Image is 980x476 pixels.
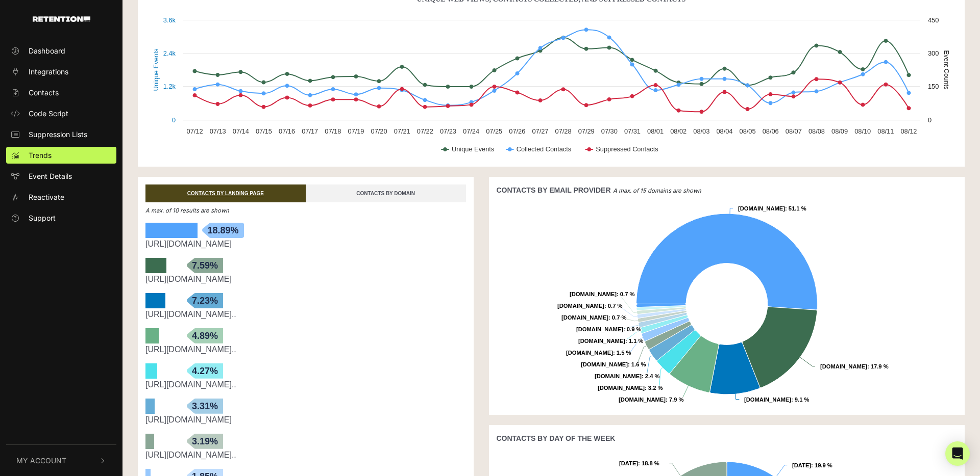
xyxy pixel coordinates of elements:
[6,105,116,122] a: Code Script
[619,460,638,466] tspan: [DATE]
[497,434,616,442] strong: CONTACTS BY DAY OF THE WEEK
[792,462,832,468] text: : 19.9 %
[670,127,687,135] text: 08/02
[152,48,160,91] text: Unique Events
[578,127,595,135] text: 07/29
[6,126,116,143] a: Suppression Lists
[187,328,223,343] span: 4.89%
[187,127,203,135] text: 07/12
[145,379,466,391] div: https://www.trovata.com/web-pixels@73b305c4w82c1918fpb7086179m603a4010/
[163,16,176,24] text: 3.6k
[744,396,791,403] tspan: [DOMAIN_NAME]
[595,373,659,379] text: : 2.4 %
[145,380,236,389] a: [URL][DOMAIN_NAME]..
[647,127,664,135] text: 08/01
[29,150,52,161] span: Trends
[943,50,950,90] text: Event Counts
[578,338,643,344] text: : 1.1 %
[145,449,466,461] div: https://www.trovata.com/products/pf25-w1285-25-martine-dress-emerald-eyelet
[619,460,659,466] text: : 18.8 %
[598,385,663,391] text: : 3.2 %
[581,361,646,367] text: : 1.6 %
[210,127,226,135] text: 07/13
[561,314,626,321] text: : 0.7 %
[145,275,232,283] a: [URL][DOMAIN_NAME]
[598,385,645,391] tspan: [DOMAIN_NAME]
[532,127,548,135] text: 07/27
[763,127,779,135] text: 08/06
[371,127,387,135] text: 07/20
[187,399,223,414] span: 3.31%
[16,455,66,466] span: My Account
[613,187,701,194] em: A max. of 15 domains are shown
[29,129,87,140] span: Suppression Lists
[6,147,116,164] a: Trends
[6,189,116,205] a: Reactivate
[29,108,68,119] span: Code Script
[945,441,970,466] div: Open Intercom Messenger
[29,45,65,56] span: Dashboard
[203,223,244,238] span: 18.89%
[145,310,236,319] a: [URL][DOMAIN_NAME]..
[517,145,571,153] text: Collected Contacts
[738,205,785,211] tspan: [DOMAIN_NAME]
[29,87,59,98] span: Contacts
[808,127,825,135] text: 08/08
[831,127,848,135] text: 08/09
[145,273,466,285] div: https://www.trovata.com/
[29,171,72,181] span: Event Details
[29,213,56,223] span: Support
[163,83,176,90] text: 1.2k
[463,127,479,135] text: 07/24
[6,42,116,59] a: Dashboard
[6,168,116,184] a: Event Details
[928,49,939,57] text: 300
[29,192,64,202] span: Reactivate
[163,49,176,57] text: 2.4k
[145,414,466,426] div: https://www.trovata.com/search
[928,16,939,24] text: 450
[452,145,494,153] text: Unique Events
[306,184,466,202] a: CONTACTS BY DOMAIN
[145,345,236,354] a: [URL][DOMAIN_NAME]..
[693,127,709,135] text: 08/03
[570,291,617,297] tspan: [DOMAIN_NAME]
[820,363,867,369] tspan: [DOMAIN_NAME]
[900,127,917,135] text: 08/12
[576,326,641,332] text: : 0.9 %
[578,338,625,344] tspan: [DOMAIN_NAME]
[716,127,732,135] text: 08/04
[145,238,466,250] div: https://www.trovata.com/collections/seasonal-favorites
[302,127,318,135] text: 07/17
[187,293,223,308] span: 7.23%
[6,63,116,80] a: Integrations
[394,127,410,135] text: 07/21
[325,127,341,135] text: 07/18
[566,350,631,356] text: : 1.5 %
[145,184,306,202] a: CONTACTS BY LANDING PAGE
[570,291,634,297] text: : 0.7 %
[145,343,466,356] div: https://www.trovata.com/web-pixels@1209bdd7wca20e20bpda72f44cmf0f1b013/collections/seasonal-favor...
[172,116,176,124] text: 0
[509,127,525,135] text: 07/26
[738,205,806,211] text: : 51.1 %
[29,66,68,77] span: Integrations
[854,127,871,135] text: 08/10
[279,127,295,135] text: 07/16
[595,373,642,379] tspan: [DOMAIN_NAME]
[348,127,364,135] text: 07/19
[557,303,604,309] tspan: [DOMAIN_NAME]
[596,145,658,153] text: Suppressed Contacts
[820,363,889,369] text: : 17.9 %
[792,462,811,468] tspan: [DATE]
[566,350,613,356] tspan: [DOMAIN_NAME]
[557,303,622,309] text: : 0.7 %
[145,451,236,459] a: [URL][DOMAIN_NAME]..
[33,16,90,22] img: Retention.com
[561,314,608,321] tspan: [DOMAIN_NAME]
[187,258,223,273] span: 7.59%
[576,326,623,332] tspan: [DOMAIN_NAME]
[145,240,232,248] a: [URL][DOMAIN_NAME]
[6,445,116,476] button: My Account
[877,127,894,135] text: 08/11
